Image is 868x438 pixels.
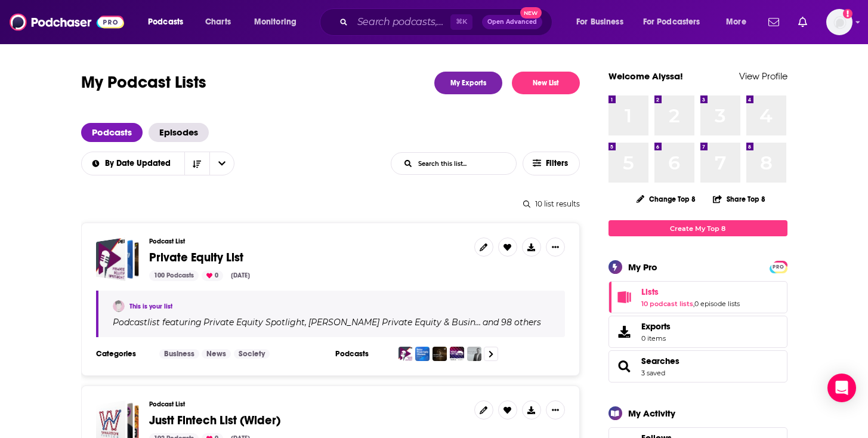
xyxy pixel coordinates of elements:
[149,270,199,281] div: 100 Podcasts
[576,14,623,30] span: For Business
[608,350,787,383] span: Searches
[308,317,481,327] h4: [PERSON_NAME] Private Equity & Busin…
[641,369,665,377] a: 3 saved
[149,251,243,264] a: Private Equity List
[826,9,852,35] button: Show profile menu
[608,316,787,348] a: Exports
[140,13,199,32] button: open menu
[234,349,270,359] a: Society
[467,347,481,361] img: Private Equity Fast Pitch
[613,358,637,375] a: Searches
[450,347,464,361] img: Private Equity Talks
[523,152,580,175] button: Filters
[568,13,638,32] button: open menu
[771,263,786,272] span: PRO
[331,8,564,36] div: Search podcasts, credits, & more...
[520,7,542,18] span: New
[726,14,746,30] span: More
[149,414,280,427] a: Justt Fintech List (Wider)
[81,123,143,142] a: Podcasts
[113,317,551,328] div: Podcast list featuring
[641,356,679,366] a: Searches
[415,347,430,361] img: Becker Private Equity & Business Podcast
[226,270,255,281] div: [DATE]
[613,289,637,306] a: Lists
[335,349,389,359] h3: Podcasts
[353,13,450,32] input: Search podcasts, credits, & more...
[149,123,209,142] a: Episodes
[105,159,175,168] span: By Date Updated
[608,281,787,313] span: Lists
[628,261,657,273] div: My Pro
[712,187,766,211] button: Share Top 8
[202,270,223,281] div: 0
[81,152,234,175] h2: Choose List sort
[628,408,675,419] div: My Activity
[641,286,659,297] span: Lists
[643,14,700,30] span: For Podcasters
[81,72,206,94] h1: My Podcast Lists
[635,13,718,32] button: open menu
[826,9,852,35] img: User Profile
[608,70,683,82] a: Welcome Alyssa!
[512,72,580,94] button: New List
[202,349,231,359] a: News
[693,300,694,308] span: ,
[718,13,761,32] button: open menu
[81,159,184,168] button: open menu
[826,9,852,35] span: Logged in as AlyssaScarpaci
[641,286,740,297] a: Lists
[399,347,413,361] img: Private Equity Spotlight
[608,220,787,236] a: Create My Top 8
[771,262,786,271] a: PRO
[10,11,124,33] img: Podchaser - Follow, Share and Rate Podcasts
[197,13,238,32] a: Charts
[641,300,693,308] a: 10 podcast lists
[843,9,852,18] svg: Add a profile image
[254,14,296,30] span: Monitoring
[149,400,465,408] h3: Podcast List
[482,15,542,29] button: Open AdvancedNew
[202,317,305,327] a: Private Equity Spotlight
[827,374,856,402] div: Open Intercom Messenger
[149,237,465,245] h3: Podcast List
[246,13,312,32] button: open menu
[203,317,305,327] h4: Private Equity Spotlight
[184,152,209,175] button: Sort Direction
[613,323,637,340] span: Exports
[96,349,150,359] h3: Categories
[113,300,125,312] img: Alyssa
[641,321,671,332] span: Exports
[159,349,199,359] a: Business
[81,199,580,208] div: 10 list results
[546,237,565,257] button: Show More Button
[450,14,472,30] span: ⌘ K
[764,12,784,32] a: Show notifications dropdown
[546,159,570,168] span: Filters
[694,300,740,308] a: 0 episode lists
[739,70,787,82] a: View Profile
[434,72,502,94] a: My Exports
[205,14,231,30] span: Charts
[546,400,565,420] button: Show More Button
[793,12,812,32] a: Show notifications dropdown
[483,317,541,328] p: and 98 others
[305,317,307,328] span: ,
[487,19,537,25] span: Open Advanced
[209,152,234,175] button: open menu
[96,237,140,281] a: Private Equity List
[641,334,671,343] span: 0 items
[433,347,447,361] img: NextWave Private Equity
[129,303,172,310] a: This is your list
[148,14,183,30] span: Podcasts
[307,317,481,327] a: [PERSON_NAME] Private Equity & Busin…
[149,250,243,265] span: Private Equity List
[149,413,280,428] span: Justt Fintech List (Wider)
